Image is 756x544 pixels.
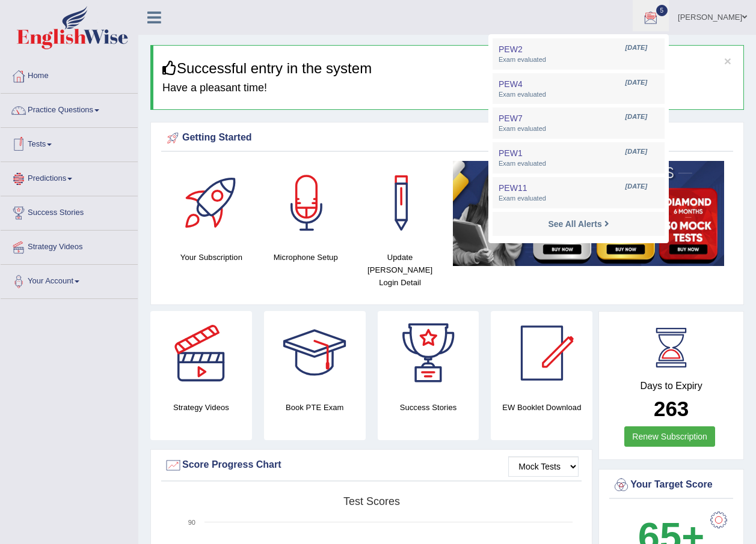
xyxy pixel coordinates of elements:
[499,55,659,65] span: Exam evaluated
[264,401,366,414] h4: Book PTE Exam
[1,265,138,295] a: Your Account
[499,183,527,193] span: PEW11
[548,219,601,229] strong: See All Alerts
[656,5,668,16] span: 5
[724,55,731,67] button: ×
[496,145,662,171] a: PEW1 [DATE] Exam evaluated
[499,90,659,100] span: Exam evaluated
[496,110,662,136] a: PEW7 [DATE] Exam evaluated
[499,44,523,54] span: PEW2
[150,401,252,414] h4: Strategy Videos
[164,456,579,474] div: Score Progress Chart
[625,182,647,192] span: [DATE]
[612,476,730,494] div: Your Target Score
[499,124,659,134] span: Exam evaluated
[491,401,592,414] h4: EW Booklet Download
[453,161,724,265] img: small5.jpg
[162,82,734,94] h4: Have a pleasant time!
[162,61,734,76] h3: Successful entry in the system
[499,79,523,89] span: PEW4
[1,196,138,226] a: Success Stories
[1,59,138,89] a: Home
[496,41,662,67] a: PEW2 [DATE] Exam evaluated
[499,148,523,158] span: PEW1
[378,401,479,414] h4: Success Stories
[625,112,647,122] span: [DATE]
[1,94,138,124] a: Practice Questions
[1,162,138,192] a: Predictions
[343,495,400,507] tspan: Test scores
[265,251,347,264] h4: Microphone Setup
[1,128,138,158] a: Tests
[188,519,195,526] text: 90
[625,43,647,53] span: [DATE]
[359,251,441,289] h4: Update [PERSON_NAME] Login Detail
[496,76,662,101] a: PEW4 [DATE] Exam evaluated
[164,129,730,147] div: Getting Started
[624,426,715,447] a: Renew Subscription
[612,381,730,391] h4: Days to Expiry
[545,217,612,231] a: See All Alerts
[170,251,253,264] h4: Your Subscription
[625,78,647,88] span: [DATE]
[499,113,523,123] span: PEW7
[654,397,689,420] b: 263
[499,159,659,169] span: Exam evaluated
[496,180,662,205] a: PEW11 [DATE] Exam evaluated
[499,194,659,204] span: Exam evaluated
[625,147,647,157] span: [DATE]
[1,231,138,261] a: Strategy Videos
